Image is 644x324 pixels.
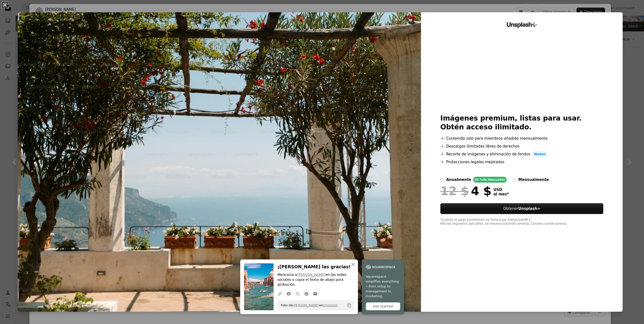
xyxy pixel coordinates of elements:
a: Unsplash [323,303,338,307]
h2: Imágenes premium, listas para usar. Obtén acceso ilimitado. [440,114,604,132]
a: Comparte en Twitter [293,289,302,298]
span: Squarespace simplifies everything—from setup to management to marketing. [366,274,400,299]
button: ObtenerUnsplash+ [440,203,604,214]
div: 66 % de descuento [473,177,507,183]
div: 4 $ [440,185,491,197]
p: Menciona a en las redes sociales o copia el texto de abajo para atribución. [277,272,354,287]
span: USD [493,188,509,192]
div: anualmente [446,177,471,183]
li: Recorte de imágenes y eliminación de fondos [440,151,604,157]
a: [PERSON_NAME] [293,303,319,307]
li: Descargas ilimitadas libres de derechos [440,143,604,149]
span: Foto de en [278,301,338,309]
div: *Cuando se paga anualmente, se factura por adelantado 48 $ Más los impuestos aplicables. Se renue... [440,218,604,226]
span: 12 $ [440,185,469,197]
span: al mes * [493,192,509,196]
li: Protecciones legales mejoradas [440,159,604,165]
input: anualmente66 %de descuento [440,178,444,182]
div: mensualmente [518,177,549,183]
strong: Unsplash+ [518,206,540,211]
input: mensualmente [513,178,516,182]
span: Nuevo [532,151,547,157]
div: Get Started [366,302,400,310]
a: Comparte en Facebook [284,289,293,298]
a: Squarespace simplifies everything—from setup to management to marketing.Get Started [362,259,404,314]
a: [PERSON_NAME] [297,273,326,277]
h3: ¡[PERSON_NAME] las gracias! [277,263,354,270]
a: Comparte en Pinterest [302,289,311,298]
li: Contenido solo para miembros añadido mensualmente [440,135,604,141]
a: Comparte por correo electrónico [311,289,320,298]
img: file-1747939142011-51e5cc87e3c9 [366,263,395,271]
button: Copiar al portapapeles [345,301,354,310]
